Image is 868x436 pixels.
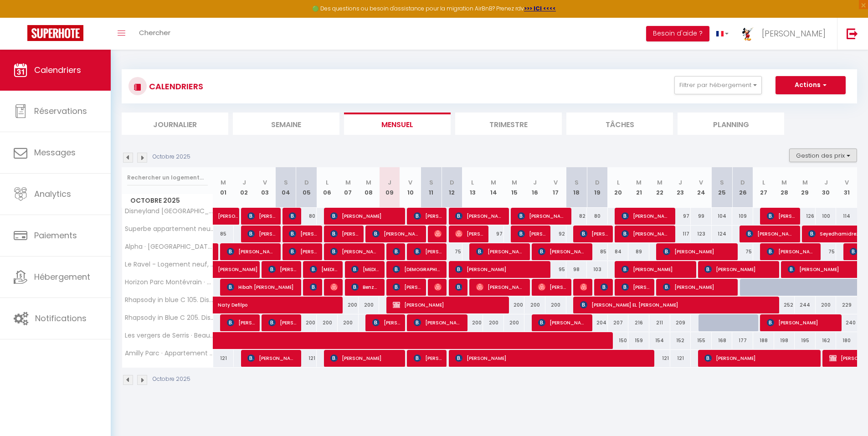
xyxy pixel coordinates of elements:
th: 19 [587,167,608,208]
span: Naty Defilpo [218,292,344,309]
div: 168 [712,332,733,349]
th: 16 [524,167,545,208]
div: 200 [483,314,504,331]
span: [PERSON_NAME] [767,314,837,331]
abbr: M [781,178,787,187]
span: Chahrazate HAMMOU [601,278,607,296]
div: 80 [296,208,317,225]
th: 24 [691,167,712,208]
th: 13 [462,167,483,208]
span: Paiements [34,230,77,241]
th: 23 [670,167,691,208]
span: [PERSON_NAME] [330,349,400,367]
span: [PERSON_NAME] [247,349,296,367]
li: Semaine [233,113,339,135]
span: [PERSON_NAME] [289,207,296,225]
th: 15 [504,167,525,208]
span: [PERSON_NAME] [434,278,441,296]
span: [PERSON_NAME] [580,278,587,296]
span: [PERSON_NAME] [227,314,255,331]
span: Octobre 2025 [122,194,213,207]
span: Messages [34,147,76,158]
div: 80 [587,208,608,225]
span: [PERSON_NAME] [476,278,525,296]
span: [PERSON_NAME] [455,349,651,367]
div: 75 [816,243,837,260]
span: [PERSON_NAME] [247,207,275,225]
span: [PERSON_NAME] [518,225,545,242]
div: 123 [691,226,712,242]
th: 07 [338,167,359,208]
th: 26 [732,167,753,208]
abbr: V [845,178,849,187]
th: 21 [628,167,649,208]
span: Horizon Parc Montévrain · Disney 5 guests, PK privé gratuit, balcon, lit bb. [123,279,215,286]
abbr: J [533,178,537,187]
div: 121 [213,350,234,367]
span: Amilly Parc · Appartement pour 6 personnes près [GEOGRAPHIC_DATA] [GEOGRAPHIC_DATA] [123,350,215,357]
div: 211 [649,314,670,331]
span: [PERSON_NAME] [704,261,774,278]
span: [PERSON_NAME] [538,314,587,331]
span: [PERSON_NAME] [580,225,608,242]
div: 97 [483,226,504,242]
div: 99 [691,208,712,225]
div: 100 [816,208,837,225]
span: [PERSON_NAME] [455,225,483,242]
div: 85 [213,226,234,242]
span: [PERSON_NAME] EL [PERSON_NAME] [580,296,776,313]
span: [PERSON_NAME] [663,278,733,296]
th: 30 [816,167,837,208]
span: [PERSON_NAME] [414,314,462,331]
div: 200 [338,314,359,331]
abbr: S [575,178,579,187]
abbr: D [450,178,454,187]
span: [PERSON_NAME] [289,243,317,260]
span: [PERSON_NAME] [218,256,260,273]
span: [PERSON_NAME] [455,207,504,225]
div: 204 [587,314,608,331]
abbr: V [699,178,703,187]
span: Alpha · [GEOGRAPHIC_DATA] à 1 station de [GEOGRAPHIC_DATA] bébé [123,243,215,250]
li: Tâches [566,113,673,135]
div: 103 [587,261,608,278]
a: Naty Defilpo [213,297,234,314]
div: 121 [296,350,317,367]
span: [PERSON_NAME] [704,349,816,367]
span: [PERSON_NAME] [372,314,400,331]
abbr: V [554,178,558,187]
span: [PERSON_NAME] [621,207,670,225]
li: Planning [678,113,784,135]
div: 244 [795,297,816,313]
div: 159 [628,332,649,349]
abbr: L [471,178,474,187]
abbr: V [263,178,267,187]
span: [PERSON_NAME] [414,243,442,260]
div: 85 [587,243,608,260]
span: [PERSON_NAME] [330,278,337,296]
li: Mensuel [344,113,451,135]
span: [PERSON_NAME] [621,278,649,296]
abbr: S [720,178,724,187]
abbr: M [512,178,517,187]
button: Gestion des prix [789,149,857,162]
abbr: D [595,178,600,187]
span: [PERSON_NAME] [538,278,566,296]
span: [PERSON_NAME] [289,225,317,242]
div: 200 [504,297,525,313]
span: [PERSON_NAME] [621,225,670,242]
input: Rechercher un logement... [127,169,208,186]
span: [PERSON_NAME] [330,243,379,260]
th: 31 [836,167,857,208]
abbr: L [326,178,329,187]
div: 240 [836,314,857,331]
div: 207 [608,314,629,331]
img: logout [847,28,858,39]
th: 03 [255,167,276,208]
button: Actions [776,76,846,94]
abbr: L [762,178,765,187]
div: 200 [816,297,837,313]
span: Chercher [139,28,170,37]
a: [PERSON_NAME] [213,208,234,225]
span: [PERSON_NAME] [767,243,816,260]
